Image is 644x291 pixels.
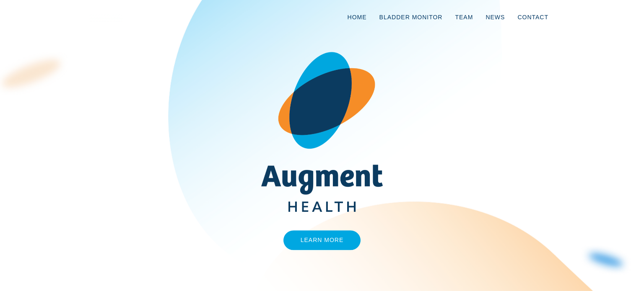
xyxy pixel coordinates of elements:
[255,52,390,212] img: AugmentHealth_FullColor_Transparent.png
[341,3,373,31] a: Home
[479,3,511,31] a: News
[373,3,449,31] a: Bladder Monitor
[89,14,123,22] img: logo
[449,3,479,31] a: Team
[283,230,361,250] a: Learn More
[511,3,555,31] a: Contact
